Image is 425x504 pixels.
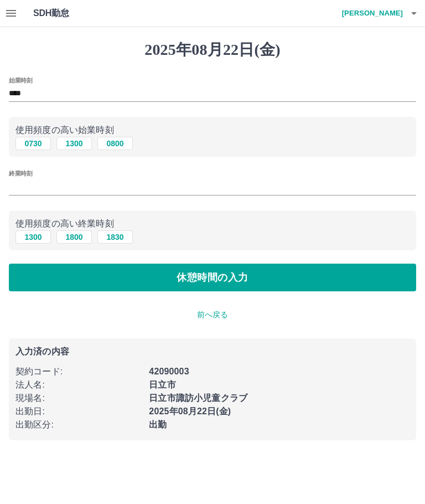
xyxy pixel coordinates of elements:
[9,40,416,59] h1: 2025年08月22日(金)
[15,347,410,356] p: 入力済の内容
[9,76,32,84] label: 始業時刻
[97,230,133,244] button: 1830
[9,309,416,321] p: 前へ戻る
[9,264,416,291] button: 休憩時間の入力
[15,378,142,392] p: 法人名 :
[15,217,410,230] p: 使用頻度の高い終業時刻
[15,124,410,137] p: 使用頻度の高い始業時刻
[97,137,133,150] button: 0800
[149,407,231,416] b: 2025年08月22日(金)
[149,420,167,429] b: 出勤
[15,418,142,431] p: 出勤区分 :
[56,230,92,244] button: 1800
[149,380,175,389] b: 日立市
[149,393,247,403] b: 日立市諏訪小児童クラブ
[15,365,142,378] p: 契約コード :
[15,405,142,418] p: 出勤日 :
[15,137,51,150] button: 0730
[149,367,189,376] b: 42090003
[9,169,32,178] label: 終業時刻
[56,137,92,150] button: 1300
[15,392,142,405] p: 現場名 :
[15,230,51,244] button: 1300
